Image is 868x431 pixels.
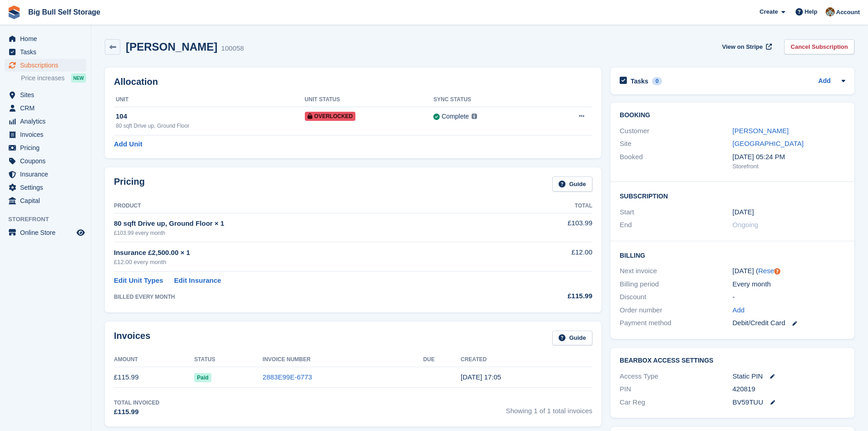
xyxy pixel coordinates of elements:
[733,140,804,147] a: [GEOGRAPHIC_DATA]
[733,162,845,171] div: Storefront
[758,267,776,275] a: Reset
[620,384,732,395] div: PIN
[552,331,592,346] a: Guide
[71,73,86,83] div: NEW
[461,353,592,367] th: Created
[5,59,86,72] a: menu
[114,218,505,229] div: 80 sqft Drive up, Ground Floor × 1
[461,373,501,381] time: 2025-08-05 16:05:09 UTC
[114,331,150,346] h2: Invoices
[733,127,789,135] a: [PERSON_NAME]
[620,292,732,302] div: Discount
[5,32,86,45] a: menu
[114,199,505,213] th: Product
[620,139,732,149] div: Site
[818,76,831,87] a: Add
[7,5,21,19] img: stora-icon-8386f47178a22dfd0bd8f6a31ec36ba5ce8667c1dd55bd0f319d3a0aa187defe.svg
[114,229,505,237] div: £103.99 every month
[114,248,505,258] div: Insurance £2,500.00 × 1
[116,122,305,130] div: 80 sqft Drive up, Ground Floor
[631,77,648,85] h2: Tasks
[5,88,86,101] a: menu
[620,126,732,136] div: Customer
[262,373,312,381] a: 2883E99E-6773
[733,207,754,218] time: 2025-08-04 23:00:00 UTC
[20,88,75,101] span: Sites
[620,371,732,382] div: Access Type
[505,213,592,242] td: £103.99
[114,367,194,388] td: £115.99
[733,152,845,162] div: [DATE] 05:24 PM
[733,292,845,302] div: -
[733,305,745,316] a: Add
[5,128,86,141] a: menu
[722,42,763,52] span: View on Stripe
[620,357,845,364] h2: BearBox Access Settings
[20,59,75,72] span: Subscriptions
[114,353,194,367] th: Amount
[194,353,262,367] th: Status
[552,177,592,192] a: Guide
[126,41,217,53] h2: [PERSON_NAME]
[174,275,221,286] a: Edit Insurance
[733,371,845,382] div: Static PIN
[836,8,860,17] span: Account
[20,181,75,194] span: Settings
[25,5,104,20] a: Big Bull Self Storage
[20,32,75,45] span: Home
[20,141,75,154] span: Pricing
[262,353,423,367] th: Invoice Number
[472,114,477,119] img: icon-info-grey-7440780725fd019a000dd9b08b2336e03edf1995a4989e88bcd33f0948082b44.svg
[5,155,86,167] a: menu
[20,115,75,128] span: Analytics
[733,221,759,228] span: Ongoing
[733,397,845,408] div: BV59TUU
[620,250,845,260] h2: Billing
[114,293,505,301] div: BILLED EVERY MONTH
[114,139,142,150] a: Add Unit
[505,291,592,301] div: £115.99
[719,39,774,54] a: View on Stripe
[5,168,86,181] a: menu
[75,227,86,238] a: Preview store
[620,220,732,230] div: End
[506,399,592,417] span: Showing 1 of 1 total invoices
[305,93,434,107] th: Unit Status
[760,7,778,16] span: Create
[652,77,663,85] div: 0
[20,102,75,114] span: CRM
[620,152,732,171] div: Booked
[114,77,592,87] h2: Allocation
[20,226,75,239] span: Online Store
[805,7,817,16] span: Help
[620,207,732,218] div: Start
[21,74,65,83] span: Price increases
[5,102,86,114] a: menu
[20,168,75,181] span: Insurance
[305,112,356,121] span: Overlocked
[620,191,845,200] h2: Subscription
[114,275,163,286] a: Edit Unit Types
[114,93,305,107] th: Unit
[114,399,159,407] div: Total Invoiced
[784,39,854,54] a: Cancel Subscription
[620,305,732,316] div: Order number
[221,43,244,54] div: 100058
[733,318,845,328] div: Debit/Credit Card
[433,93,544,107] th: Sync Status
[423,353,461,367] th: Due
[5,141,86,154] a: menu
[620,112,845,119] h2: Booking
[733,279,845,290] div: Every month
[620,397,732,408] div: Car Reg
[20,46,75,58] span: Tasks
[20,155,75,167] span: Coupons
[773,267,781,275] div: Tooltip anchor
[5,46,86,58] a: menu
[114,407,159,417] div: £115.99
[20,194,75,207] span: Capital
[826,7,835,16] img: Mike Llewellen Palmer
[442,112,469,121] div: Complete
[5,194,86,207] a: menu
[5,115,86,128] a: menu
